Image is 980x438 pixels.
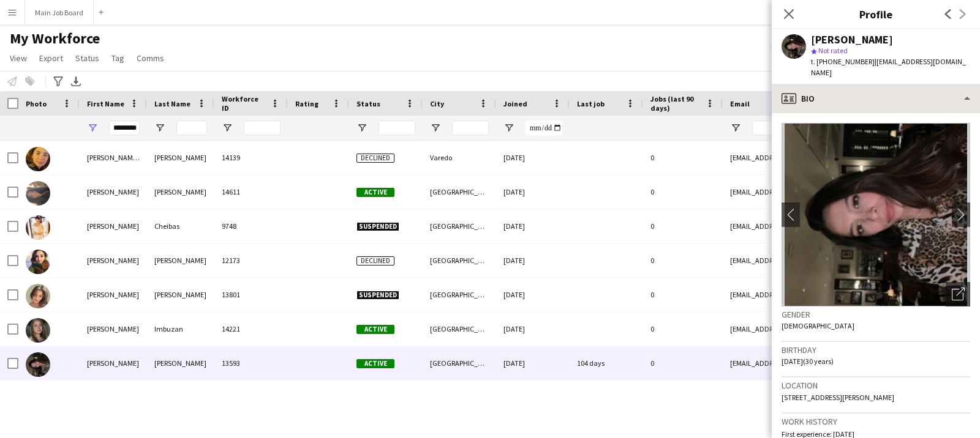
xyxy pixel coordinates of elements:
[723,209,968,243] div: [EMAIL_ADDRESS][DOMAIN_NAME]
[26,147,50,171] img: Alexandra Cristina Dumitrescu
[356,325,394,334] span: Active
[107,50,129,66] a: Tag
[51,74,66,89] app-action-btn: Advanced filters
[496,278,570,311] div: [DATE]
[423,278,496,311] div: [GEOGRAPHIC_DATA]
[643,346,723,380] div: 0
[80,175,147,209] div: [PERSON_NAME]
[782,357,834,366] span: [DATE] (30 years)
[723,243,968,277] div: [EMAIL_ADDRESS][DOMAIN_NAME]
[752,121,960,135] input: Email Filter Input
[80,243,147,277] div: [PERSON_NAME]
[423,141,496,174] div: Varedo
[26,215,50,240] img: Cristina Cheibas
[423,312,496,346] div: [GEOGRAPHIC_DATA]
[80,141,147,174] div: [PERSON_NAME] [PERSON_NAME]
[26,318,50,343] img: Cristina Imbuzan
[503,99,527,108] span: Joined
[730,99,750,108] span: Email
[782,321,854,330] span: [DEMOGRAPHIC_DATA]
[643,141,723,174] div: 0
[80,346,147,380] div: [PERSON_NAME]
[772,84,980,113] div: Bio
[496,209,570,243] div: [DATE]
[723,312,968,346] div: [EMAIL_ADDRESS][DOMAIN_NAME]
[782,309,970,320] h3: Gender
[430,99,444,108] span: City
[723,175,968,209] div: [EMAIL_ADDRESS][DOMAIN_NAME]
[811,57,875,66] span: t. [PHONE_NUMBER]
[782,123,970,306] img: Crew avatar or photo
[811,34,893,45] div: [PERSON_NAME]
[356,188,394,197] span: Active
[782,344,970,355] h3: Birthday
[356,122,367,133] button: Open Filter Menu
[26,250,50,274] img: Cristina Gomez
[39,53,63,64] span: Export
[147,346,214,380] div: [PERSON_NAME]
[643,243,723,277] div: 0
[137,53,164,64] span: Comms
[147,141,214,174] div: [PERSON_NAME]
[34,50,68,66] a: Export
[379,121,415,135] input: Status Filter Input
[147,175,214,209] div: [PERSON_NAME]
[643,312,723,346] div: 0
[356,256,394,265] span: Declined
[526,121,562,135] input: Joined Filter Input
[423,175,496,209] div: [GEOGRAPHIC_DATA]
[87,99,124,108] span: First Name
[214,141,288,174] div: 14139
[111,53,124,64] span: Tag
[132,50,169,66] a: Comms
[496,312,570,346] div: [DATE]
[496,346,570,380] div: [DATE]
[214,175,288,209] div: 14611
[26,352,50,377] img: Cristina Scopelliti
[772,6,980,22] h3: Profile
[570,346,643,380] div: 104 days
[295,99,318,108] span: Rating
[214,278,288,311] div: 13801
[782,393,894,402] span: [STREET_ADDRESS][PERSON_NAME]
[26,284,50,308] img: Cristina Ilacqua
[423,209,496,243] div: [GEOGRAPHIC_DATA]
[147,243,214,277] div: [PERSON_NAME]
[430,122,441,133] button: Open Filter Menu
[147,312,214,346] div: Imbuzan
[80,312,147,346] div: [PERSON_NAME]
[214,312,288,346] div: 14221
[423,243,496,277] div: [GEOGRAPHIC_DATA]
[26,99,47,108] span: Photo
[818,46,848,55] span: Not rated
[577,99,605,108] span: Last job
[723,278,968,311] div: [EMAIL_ADDRESS][DOMAIN_NAME]
[26,181,50,206] img: Aluizia Cristina Leite Santos
[80,278,147,311] div: [PERSON_NAME]
[946,282,970,306] div: Open photos pop-in
[214,243,288,277] div: 12173
[643,209,723,243] div: 0
[222,94,266,113] span: Workforce ID
[356,154,394,163] span: Declined
[782,380,970,391] h3: Location
[10,29,100,48] span: My Workforce
[356,359,394,368] span: Active
[176,121,207,135] input: Last Name Filter Input
[147,209,214,243] div: Cheibas
[496,243,570,277] div: [DATE]
[356,291,399,300] span: Suspended
[650,94,701,113] span: Jobs (last 90 days)
[496,141,570,174] div: [DATE]
[730,122,741,133] button: Open Filter Menu
[80,209,147,243] div: [PERSON_NAME]
[87,122,98,133] button: Open Filter Menu
[5,50,32,66] a: View
[356,99,380,108] span: Status
[69,74,83,89] app-action-btn: Export XLSX
[147,278,214,311] div: [PERSON_NAME]
[214,346,288,380] div: 13593
[75,53,99,64] span: Status
[811,57,966,77] span: | [EMAIL_ADDRESS][DOMAIN_NAME]
[643,175,723,209] div: 0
